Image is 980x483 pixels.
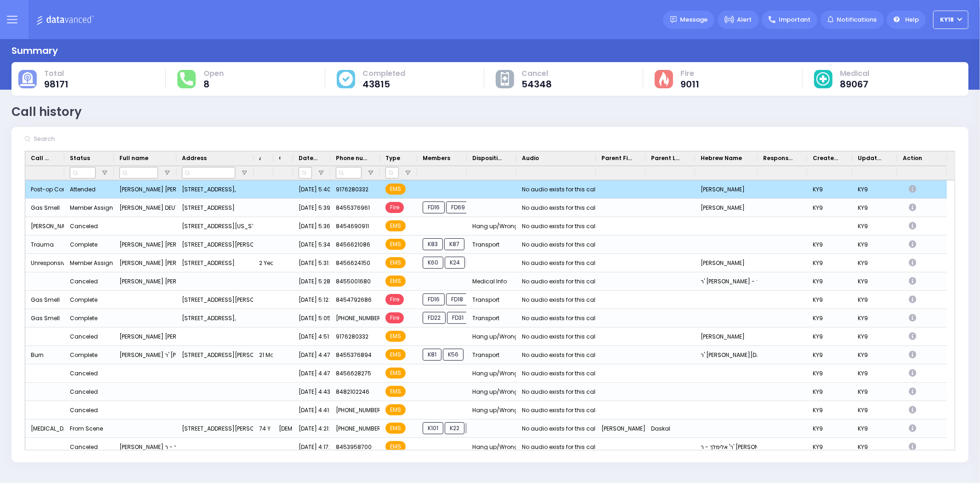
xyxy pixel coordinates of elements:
[70,294,97,306] div: Complete
[114,346,176,364] div: [PERSON_NAME] ר' [PERSON_NAME][DATE] - ר' [PERSON_NAME]
[293,420,330,438] div: [DATE] 4:21:02 PM
[70,167,96,178] input: Status Filter Input
[70,239,97,251] div: Complete
[852,236,897,254] div: KY9
[522,368,598,379] div: No audio exists for this call.
[25,236,947,254] div: Press SPACE to select this row.
[385,220,406,231] span: EMS
[176,217,254,236] div: [STREET_ADDRESS][US_STATE]
[176,309,254,328] div: [STREET_ADDRESS],
[176,236,254,254] div: [STREET_ADDRESS][PERSON_NAME]
[659,72,669,86] img: fire-cause.svg
[119,154,148,162] span: Full name
[336,369,371,377] span: 8456628275
[446,201,470,213] span: FD69
[176,346,254,364] div: [STREET_ADDRESS][PERSON_NAME]
[293,272,330,291] div: [DATE] 5:28:20 PM
[813,154,839,162] span: Created By Dispatcher
[25,217,947,236] div: Press SPACE to select this row.
[385,404,406,415] span: EMS
[70,220,98,232] div: Canceled
[114,199,176,217] div: [PERSON_NAME] DEUTSCH [PERSON_NAME]
[852,291,897,309] div: KY9
[25,291,947,309] div: Press SPACE to select this row.
[467,346,516,364] div: Transport
[25,254,64,272] div: Unresponsive
[695,180,758,199] div: [PERSON_NAME]
[837,15,877,24] span: Notifications
[840,80,869,89] span: 89067
[25,217,64,236] div: [PERSON_NAME] Response - Unconscious/Fainting C
[695,438,758,456] div: ר' אלימלך - ר' [PERSON_NAME]
[114,254,176,272] div: [PERSON_NAME] [PERSON_NAME]
[852,217,897,236] div: KY9
[114,272,176,291] div: [PERSON_NAME] [PERSON_NAME] ר' [PERSON_NAME] - ר' [PERSON_NAME]
[11,44,58,57] div: Summary
[447,312,469,324] span: FD31
[367,169,374,177] button: Open Filter Menu
[443,349,464,361] span: K56
[70,202,120,214] div: Member Assigned
[70,257,120,269] div: Member Assigned
[467,309,516,328] div: Transport
[522,154,539,162] span: Audio
[176,420,254,438] div: [STREET_ADDRESS][PERSON_NAME][US_STATE]
[467,383,516,401] div: Hang up/Wrong Number
[695,328,758,346] div: [PERSON_NAME]
[423,201,445,213] span: FD16
[25,199,64,217] div: Gas Smell
[293,217,330,236] div: [DATE] 5:36:46 PM
[522,404,598,416] div: No audio exists for this call.
[522,257,598,269] div: No audio exists for this call.
[852,309,897,328] div: KY9
[466,422,487,434] span: 904
[385,331,406,342] span: EMS
[467,236,516,254] div: Transport
[423,422,443,434] span: K101
[293,254,330,272] div: [DATE] 5:31:15 PM
[651,154,682,162] span: Parent Last Name
[816,72,830,86] img: medical-cause.svg
[467,438,516,456] div: Hang up/Wrong Number
[70,276,98,287] div: Canceled
[385,294,404,305] span: Fire
[336,185,368,193] span: 9176280332
[254,254,273,272] div: 2 Year
[299,154,317,162] span: Date & Time
[31,154,51,162] span: Call Type
[423,293,445,305] span: FD16
[25,254,947,272] div: Press SPACE to select this row.
[385,276,406,287] span: EMS
[522,441,598,453] div: No audio exists for this call.
[445,422,465,434] span: K22
[807,401,852,420] div: KY9
[807,328,852,346] div: KY9
[70,423,103,435] div: From Scene
[164,169,171,177] button: Open Filter Menu
[25,309,947,328] div: Press SPACE to select this row.
[25,438,947,456] div: Press SPACE to select this row.
[70,331,98,343] div: Canceled
[25,401,947,420] div: Press SPACE to select this row.
[25,420,64,438] div: [MEDICAL_DATA]
[522,386,598,398] div: No audio exists for this call.
[363,80,405,89] span: 43815
[522,184,598,195] div: No audio exists for this call.
[670,16,677,23] img: message.svg
[204,80,224,89] span: 8
[522,294,598,306] div: No audio exists for this call.
[467,364,516,383] div: Hang up/Wrong Number
[852,364,897,383] div: KY9
[204,69,224,78] span: Open
[521,80,552,89] span: 54348
[336,167,362,178] input: Phone number Filter Input
[293,291,330,309] div: [DATE] 5:12:13 PM
[903,154,922,162] span: Action
[114,236,176,254] div: [PERSON_NAME] [PERSON_NAME]
[299,167,312,178] input: Date & Time Filter Input
[807,383,852,401] div: KY9
[293,236,330,254] div: [DATE] 5:34:42 PM
[31,130,169,148] input: Search
[25,420,947,438] div: Press SPACE to select this row.
[25,272,947,291] div: Press SPACE to select this row.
